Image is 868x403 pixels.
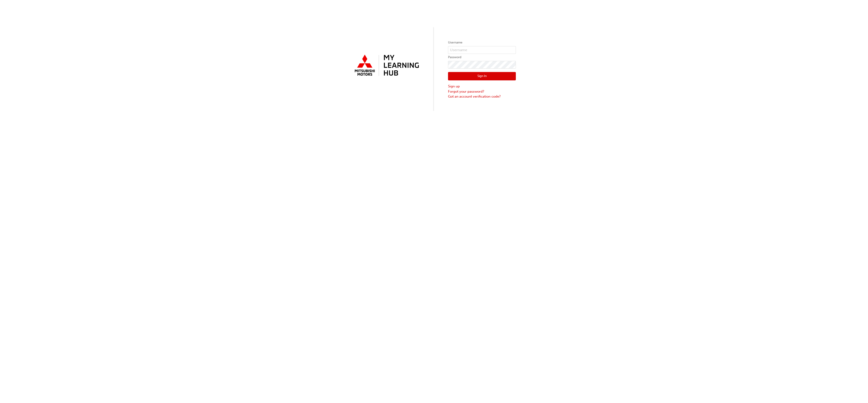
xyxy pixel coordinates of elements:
[448,55,516,60] label: Password
[352,53,420,79] img: mmal
[448,84,516,89] a: Sign up
[448,40,516,45] label: Username
[448,72,516,81] button: Sign In
[448,46,516,54] input: Username
[448,89,516,94] a: Forgot your password?
[448,94,516,99] a: Got an account verification code?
